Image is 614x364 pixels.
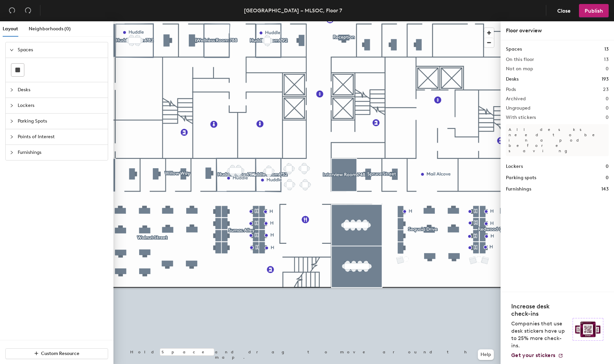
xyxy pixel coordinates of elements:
[5,4,19,17] button: Undo (⌘ + Z)
[511,320,569,349] p: Companies that use desk stickers have up to 25% more check-ins.
[3,26,18,32] span: Layout
[552,4,576,17] button: Close
[10,88,14,92] span: collapsed
[506,87,516,92] h2: Pods
[579,4,609,17] button: Publish
[10,104,14,108] span: collapsed
[18,42,104,58] span: Spaces
[18,98,104,113] span: Lockers
[506,46,522,53] h1: Spaces
[29,26,71,32] span: Neighborhoods (0)
[9,7,15,14] span: undo
[606,106,609,111] h2: 0
[478,349,494,360] button: Help
[21,4,35,17] button: Redo (⌘ + ⇧ + Z)
[18,82,104,98] span: Desks
[606,174,609,182] h1: 0
[10,48,14,52] span: expanded
[18,129,104,145] span: Points of Interest
[506,115,536,120] h2: With stickers
[602,76,609,83] h1: 193
[10,151,14,155] span: collapsed
[244,6,342,15] div: [GEOGRAPHIC_DATA] – MLSOC, Floor 7
[10,119,14,123] span: collapsed
[511,352,563,359] a: Get your stickers
[506,66,533,72] h2: Not on map
[604,57,609,62] h2: 13
[41,351,80,356] span: Custom Resource
[606,66,609,72] h2: 0
[506,76,519,83] h1: Desks
[5,348,108,359] button: Custom Resource
[585,8,603,14] span: Publish
[506,163,523,170] h1: Lockers
[606,96,609,102] h2: 0
[604,46,609,53] h1: 13
[18,114,104,129] span: Parking Spots
[506,106,531,111] h2: Ungrouped
[506,124,609,156] p: All desks need to be in a pod before saving
[511,352,555,358] span: Get your stickers
[606,163,609,170] h1: 0
[603,87,609,92] h2: 23
[10,135,14,139] span: collapsed
[511,303,569,317] h4: Increase desk check-ins
[506,96,526,102] h2: Archived
[606,115,609,120] h2: 0
[506,57,534,62] h2: On this floor
[18,145,104,160] span: Furnishings
[506,174,536,182] h1: Parking spots
[573,318,603,341] img: Sticker logo
[506,185,531,193] h1: Furnishings
[557,8,571,14] span: Close
[506,27,609,35] div: Floor overview
[601,185,609,193] h1: 143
